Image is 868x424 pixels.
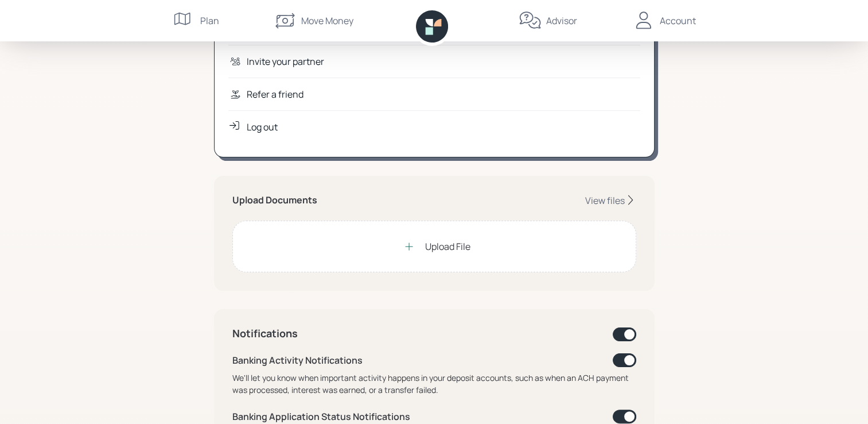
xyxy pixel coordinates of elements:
div: Move Money [301,14,353,28]
div: Upload File [425,240,470,253]
div: Advisor [546,14,577,28]
div: Log out [247,120,278,134]
div: View files [585,194,625,207]
div: Banking Application Status Notifications [232,410,410,423]
div: Invite your partner [247,55,324,68]
h5: Upload Documents [232,195,317,206]
h4: Notifications [232,327,298,340]
div: Plan [200,14,219,28]
div: Refer a friend [247,87,303,101]
div: Banking Activity Notifications [232,353,363,367]
div: We'll let you know when important activity happens in your deposit accounts, such as when an ACH ... [232,372,636,396]
div: Account [660,14,696,28]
